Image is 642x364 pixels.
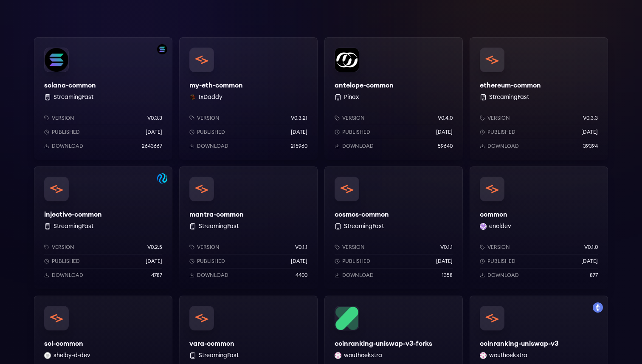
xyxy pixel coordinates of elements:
[487,129,515,135] p: Published
[52,115,74,121] p: Version
[590,272,598,279] p: 877
[583,115,598,121] p: v0.3.3
[342,244,365,251] p: Version
[489,222,511,231] button: enoldev
[489,351,527,360] button: wouthoekstra
[34,166,172,289] a: Filter by injective-mainnet networkinjective-commoninjective-common StreamingFastVersionv0.2.5Pub...
[52,244,74,251] p: Version
[344,222,384,231] button: StreamingFast
[342,143,374,150] p: Download
[197,244,220,251] p: Version
[52,258,80,265] p: Published
[436,258,453,265] p: [DATE]
[436,129,453,135] p: [DATE]
[581,129,598,135] p: [DATE]
[179,166,318,289] a: mantra-commonmantra-common StreamingFastVersionv0.1.1Published[DATE]Download4400
[470,166,608,289] a: commoncommonenoldev enoldevVersionv0.1.0Published[DATE]Download877
[583,143,598,150] p: 39394
[197,129,225,135] p: Published
[487,115,510,121] p: Version
[142,143,162,150] p: 2643667
[147,244,162,251] p: v0.2.5
[199,93,222,102] button: IxDaddy
[593,302,603,313] img: Filter by mainnet network
[342,129,370,135] p: Published
[53,351,90,360] button: shelby-d-dev
[52,143,83,150] p: Download
[291,143,307,150] p: 215960
[157,173,167,183] img: Filter by injective-mainnet network
[53,222,93,231] button: StreamingFast
[324,37,463,160] a: antelope-commonantelope-common PinaxVersionv0.4.0Published[DATE]Download59640
[487,272,519,279] p: Download
[146,129,162,135] p: [DATE]
[197,115,220,121] p: Version
[147,115,162,121] p: v0.3.3
[470,37,608,160] a: ethereum-commonethereum-common StreamingFastVersionv0.3.3Published[DATE]Download39394
[342,272,374,279] p: Download
[291,129,307,135] p: [DATE]
[438,143,453,150] p: 59640
[487,244,510,251] p: Version
[487,143,519,150] p: Download
[440,244,453,251] p: v0.1.1
[53,93,93,102] button: StreamingFast
[197,258,225,265] p: Published
[52,129,80,135] p: Published
[146,258,162,265] p: [DATE]
[344,351,382,360] button: wouthoekstra
[342,258,370,265] p: Published
[344,93,359,102] button: Pinax
[296,272,307,279] p: 4400
[487,258,515,265] p: Published
[295,244,307,251] p: v0.1.1
[291,115,307,121] p: v0.3.21
[584,244,598,251] p: v0.1.0
[489,93,529,102] button: StreamingFast
[199,351,239,360] button: StreamingFast
[442,272,453,279] p: 1358
[197,272,228,279] p: Download
[581,258,598,265] p: [DATE]
[34,37,172,160] a: Filter by solana networksolana-commonsolana-common StreamingFastVersionv0.3.3Published[DATE]Downl...
[179,37,318,160] a: my-eth-commonmy-eth-commonIxDaddy IxDaddyVersionv0.3.21Published[DATE]Download215960
[324,166,463,289] a: cosmos-commoncosmos-common StreamingFastVersionv0.1.1Published[DATE]Download1358
[52,272,83,279] p: Download
[291,258,307,265] p: [DATE]
[438,115,453,121] p: v0.4.0
[342,115,365,121] p: Version
[151,272,162,279] p: 4787
[199,222,239,231] button: StreamingFast
[197,143,228,150] p: Download
[157,44,167,54] img: Filter by solana network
